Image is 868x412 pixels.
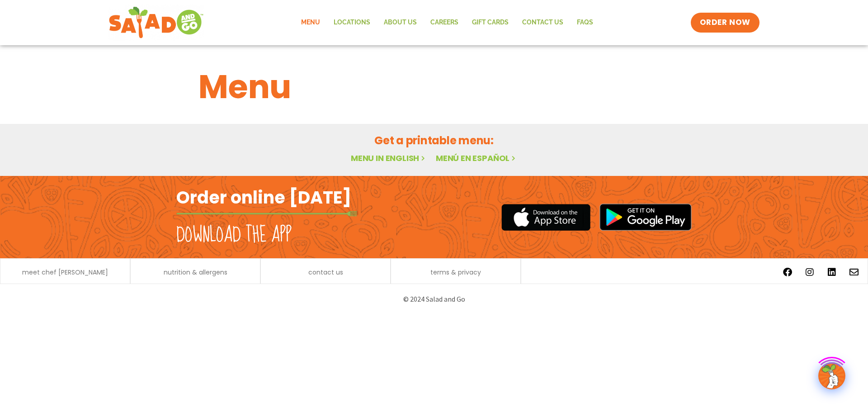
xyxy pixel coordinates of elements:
a: FAQs [570,12,600,33]
nav: Menu [294,12,600,33]
a: meet chef [PERSON_NAME] [22,269,108,275]
p: © 2024 Salad and Go [181,293,687,305]
img: google_play [599,204,692,231]
a: nutrition & allergens [164,269,227,275]
a: Menu [294,12,327,33]
img: appstore [501,203,590,232]
h2: Order online [DATE] [176,186,351,208]
a: ORDER NOW [691,13,759,33]
a: GIFT CARDS [465,12,515,33]
img: new-SAG-logo-768×292 [108,5,204,41]
span: ORDER NOW [700,17,750,28]
a: About Us [377,12,424,33]
a: Menú en español [436,152,517,164]
h2: Get a printable menu: [198,133,670,148]
img: fork [176,211,357,216]
a: terms & privacy [430,269,481,275]
a: Locations [327,12,377,33]
a: contact us [308,269,343,275]
a: Menu in English [351,152,427,164]
a: Careers [424,12,465,33]
h2: Download the app [176,223,292,248]
a: Contact Us [515,12,570,33]
h1: Menu [198,62,670,111]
